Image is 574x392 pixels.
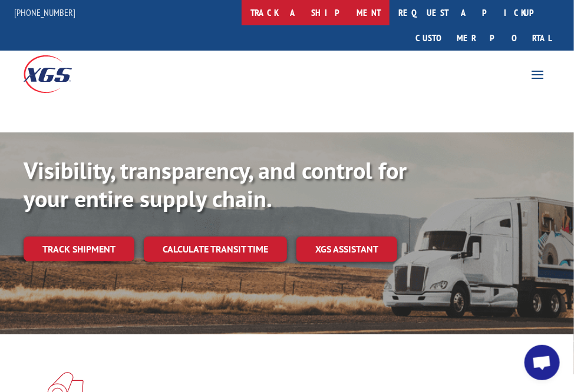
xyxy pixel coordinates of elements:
[407,25,560,51] a: Customer Portal
[24,237,134,261] a: Track shipment
[24,155,407,214] b: Visibility, transparency, and control for your entire supply chain.
[144,237,287,262] a: Calculate transit time
[524,345,560,380] a: Open chat
[296,237,397,262] a: XGS ASSISTANT
[14,6,75,18] a: [PHONE_NUMBER]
